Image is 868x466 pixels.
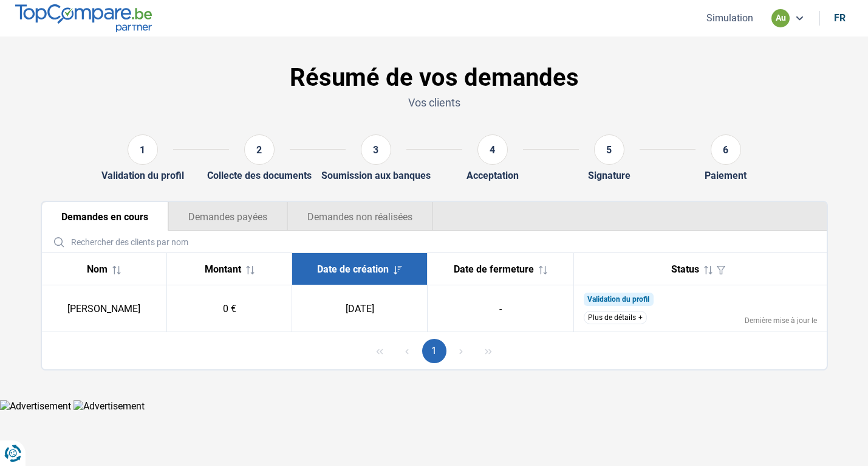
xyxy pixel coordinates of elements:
[711,134,741,165] div: 6
[587,295,649,304] span: Validation du profil
[41,63,828,92] h1: Résumé de vos demandes
[292,285,428,332] td: [DATE]
[422,339,446,363] button: Page 1
[87,263,108,275] span: Nom
[395,339,419,363] button: Previous Page
[771,9,790,27] div: au
[321,170,431,181] div: Soumission aux banques
[834,12,846,24] div: fr
[476,339,501,363] button: Last Page
[588,170,630,181] div: Signature
[167,285,292,332] td: 0 €
[168,202,287,231] button: Demandes payées
[15,4,152,32] img: TopCompare.be
[205,263,241,275] span: Montant
[703,12,757,24] button: Simulation
[128,134,158,165] div: 1
[47,231,822,252] input: Rechercher des clients par nom
[428,285,574,332] td: -
[367,339,392,363] button: First Page
[317,263,389,275] span: Date de création
[449,339,473,363] button: Next Page
[705,170,747,181] div: Paiement
[584,311,647,324] button: Plus de détails
[287,202,433,231] button: Demandes non réalisées
[454,263,534,275] span: Date de fermeture
[594,134,624,165] div: 5
[207,170,312,181] div: Collecte des documents
[671,263,699,275] span: Status
[745,317,817,324] div: Dernière mise à jour le
[466,170,519,181] div: Acceptation
[101,170,184,181] div: Validation du profil
[477,134,508,165] div: 4
[73,400,145,412] img: Advertisement
[361,134,391,165] div: 3
[244,134,275,165] div: 2
[42,285,167,332] td: [PERSON_NAME]
[41,95,828,110] p: Vos clients
[42,202,168,231] button: Demandes en cours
